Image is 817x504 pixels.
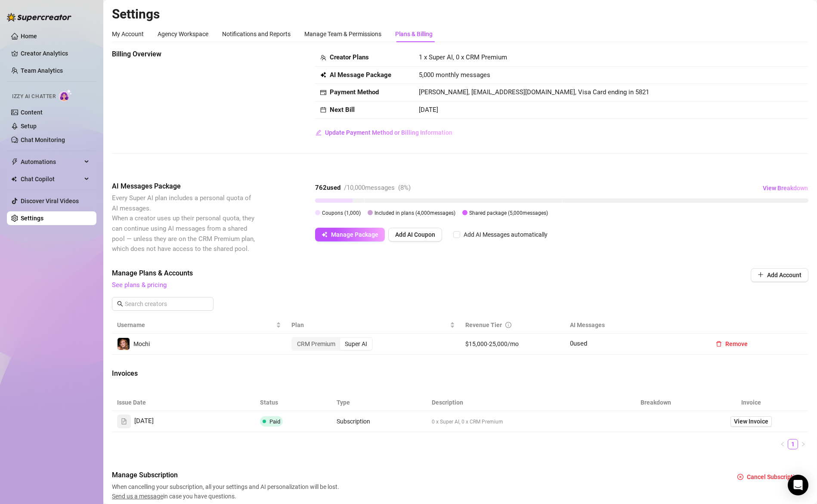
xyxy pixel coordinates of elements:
span: Mochi [133,340,150,347]
span: delete [716,341,722,347]
img: AI Chatter [59,89,72,102]
span: file-text [121,418,127,424]
span: team [320,55,326,61]
div: Add AI Messages automatically [464,230,548,239]
span: Manage Package [331,231,378,238]
span: info-circle [505,322,511,328]
img: Mochi [118,338,130,350]
div: Super AI [340,338,372,350]
span: left [780,442,785,447]
th: Type [331,394,427,411]
span: Add AI Coupon [395,231,435,238]
span: View Invoice [734,417,768,426]
td: 0 x Super AI, 0 x CRM Premium [427,411,617,432]
th: AI Messages [565,317,704,334]
button: Remove [709,337,755,351]
span: plus [758,272,764,278]
span: Send us a message [112,493,163,500]
span: View Breakdown [763,185,808,192]
div: My Account [112,29,144,39]
span: [PERSON_NAME], [EMAIL_ADDRESS][DOMAIN_NAME], Visa Card ending in 5821 [419,88,649,96]
h2: Settings [112,6,808,22]
span: When cancelling your subscription, all your settings and AI personalization will be lost. in case... [112,482,342,501]
span: Remove [725,340,748,347]
a: View Invoice [730,416,772,427]
button: Manage Package [315,228,385,241]
div: Open Intercom Messenger [788,475,808,495]
span: Paid [269,418,280,425]
span: calendar [320,107,326,113]
span: Every Super AI plan includes a personal quota of AI messages. When a creator uses up their person... [112,194,255,253]
span: right [801,442,806,447]
span: Manage Subscription [112,470,342,480]
span: edit [316,130,322,136]
span: 5,000 monthly messages [419,70,490,80]
li: Next Page [798,439,808,449]
div: CRM Premium [292,338,340,350]
td: Subscription [331,411,427,432]
button: Add AI Coupon [388,228,442,241]
button: Update Payment Method or Billing Information [315,126,453,139]
div: Notifications and Reports [222,29,291,39]
th: Breakdown [618,394,694,411]
a: Team Analytics [21,67,63,74]
a: Content [21,109,43,116]
span: Add Account [767,272,802,278]
th: Description [427,394,617,411]
strong: Next Bill [330,106,355,114]
th: Status [255,394,331,411]
span: Plan [291,320,449,330]
th: Username [112,317,286,334]
li: 1 [788,439,798,449]
span: ( 8 %) [398,184,411,192]
a: Creator Analytics [21,46,90,60]
div: Agency Workspace [158,29,208,39]
strong: 762 used [315,184,340,192]
button: left [777,439,788,449]
span: Revenue Tier [465,322,502,328]
span: AI Messages Package [112,181,257,192]
th: Plan [286,317,461,334]
a: Home [21,33,37,40]
span: Billing Overview [112,49,257,59]
span: 0 used [570,340,587,347]
span: Invoices [112,368,257,379]
td: $15,000-25,000/mo [460,334,565,355]
span: Shared package ( 5,000 messages) [469,210,548,216]
a: 1 [788,439,798,449]
a: See plans & pricing [112,281,167,289]
th: Issue Date [112,394,255,411]
span: Included in plans ( 4,000 messages) [374,210,455,216]
span: Username [117,320,274,330]
a: Settings [21,215,43,222]
span: Cancel Subscription [747,473,802,480]
span: [DATE] [419,106,438,114]
span: Izzy AI Chatter [12,93,56,101]
div: Manage Team & Permissions [304,29,381,39]
img: Chat Copilot [11,176,17,182]
th: Invoice [694,394,808,411]
span: Chat Copilot [21,172,82,186]
div: Plans & Billing [395,29,433,39]
span: Update Payment Method or Billing Information [325,129,452,136]
span: [DATE] [134,416,154,427]
span: credit-card [320,90,326,96]
span: / 10,000 messages [344,184,395,192]
button: right [798,439,808,449]
a: Discover Viral Videos [21,198,79,204]
span: 1 x Super AI, 0 x CRM Premium [419,53,507,61]
img: logo-BBDzfeDw.svg [7,13,71,22]
span: search [117,301,123,307]
strong: Payment Method [330,88,379,96]
strong: AI Message Package [330,71,391,79]
div: segmented control [291,337,373,351]
button: Cancel Subscription [730,470,808,484]
span: Coupons ( 1,000 ) [322,210,361,216]
strong: Creator Plans [330,53,369,61]
span: Manage Plans & Accounts [112,268,692,278]
span: Automations [21,155,82,169]
input: Search creators [125,299,201,309]
span: thunderbolt [11,158,18,165]
a: Chat Monitoring [21,136,65,143]
button: Add Account [751,268,808,282]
